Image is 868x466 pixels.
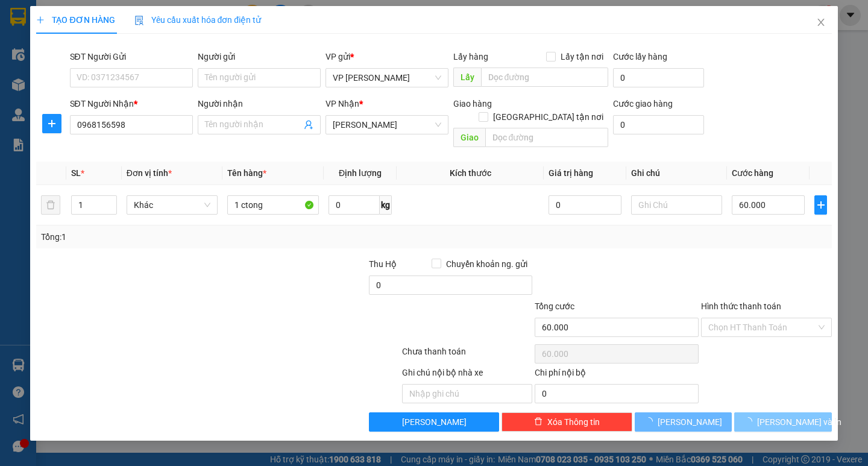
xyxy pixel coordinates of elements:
[41,230,336,244] div: Tổng: 1
[401,345,534,366] div: Chưa thanh toán
[134,196,210,214] span: Khác
[626,162,727,185] th: Ghi chú
[549,168,593,178] span: Giá trị hàng
[41,195,60,215] button: delete
[227,195,318,215] input: VD: Bàn, Ghế
[70,97,193,110] div: SĐT Người Nhận
[43,119,61,128] span: plus
[613,68,704,87] input: Cước lấy hàng
[613,115,704,134] input: Cước giao hàng
[734,412,831,432] button: [PERSON_NAME] và In
[441,257,532,271] span: Chuyển khoản ng. gửi
[547,415,600,429] span: Xóa Thông tin
[134,15,262,25] span: Yêu cầu xuất hóa đơn điện tử
[815,200,826,210] span: plus
[635,412,732,432] button: [PERSON_NAME]
[127,168,172,178] span: Đơn vị tính
[804,6,838,40] button: Close
[658,415,722,429] span: [PERSON_NAME]
[198,50,321,63] div: Người gửi
[814,195,826,215] button: plus
[227,168,266,178] span: Tên hàng
[534,417,542,427] span: delete
[549,195,621,215] input: 0
[339,168,382,178] span: Định lượng
[453,128,485,147] span: Giao
[71,168,81,178] span: SL
[453,99,492,109] span: Giao hàng
[453,52,488,61] span: Lấy hàng
[70,50,193,63] div: SĐT Người Gửi
[134,16,144,25] img: icon
[613,99,673,109] label: Cước giao hàng
[369,259,397,269] span: Thu Hộ
[744,417,757,426] span: loading
[556,50,608,63] span: Lấy tận nơi
[502,412,632,432] button: deleteXóa Thông tin
[380,195,392,215] span: kg
[450,168,491,178] span: Kích thước
[535,366,699,384] div: Chi phí nội bộ
[36,16,45,24] span: plus
[36,15,115,25] span: TẠO ĐƠN HÀNG
[732,168,773,178] span: Cước hàng
[325,50,448,63] div: VP gửi
[488,110,608,124] span: [GEOGRAPHIC_DATA] tận nơi
[757,415,841,429] span: [PERSON_NAME] và In
[333,116,441,134] span: Gia Lễ
[198,97,321,110] div: Người nhận
[631,195,722,215] input: Ghi Chú
[333,69,441,87] span: VP Trần Bình
[644,417,658,426] span: loading
[42,114,61,133] button: plus
[325,99,359,109] span: VP Nhận
[304,120,313,130] span: user-add
[402,384,533,403] input: Nhập ghi chú
[816,17,826,27] span: close
[453,68,481,87] span: Lấy
[481,68,608,87] input: Dọc đường
[485,128,608,147] input: Dọc đường
[701,301,781,311] label: Hình thức thanh toán
[402,366,533,384] div: Ghi chú nội bộ nhà xe
[613,52,667,61] label: Cước lấy hàng
[535,301,574,311] span: Tổng cước
[402,415,467,429] span: [PERSON_NAME]
[369,412,500,432] button: [PERSON_NAME]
